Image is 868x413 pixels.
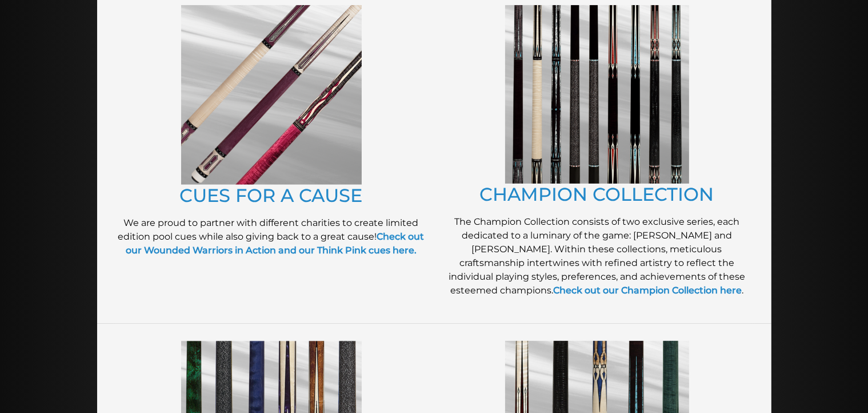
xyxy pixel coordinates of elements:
[114,216,429,257] p: We are proud to partner with different charities to create limited edition pool cues while also g...
[553,285,742,296] a: Check out our Champion Collection here
[480,183,714,205] a: CHAMPION COLLECTION
[126,231,425,256] a: Check out our Wounded Warriors in Action and our Think Pink cues here.
[440,215,754,297] p: The Champion Collection consists of two exclusive series, each dedicated to a luminary of the gam...
[180,184,363,206] a: CUES FOR A CAUSE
